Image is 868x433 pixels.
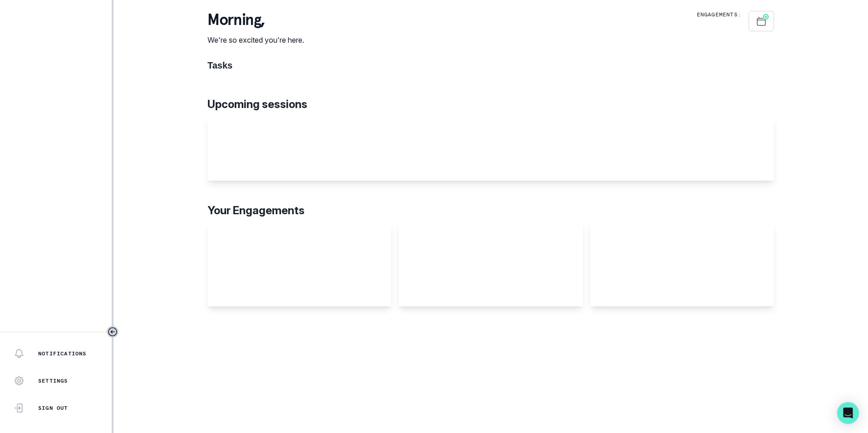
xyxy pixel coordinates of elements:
[207,202,774,219] p: Your Engagements
[207,34,304,45] p: We're so excited you're here.
[38,377,68,384] p: Settings
[207,11,304,29] p: morning ,
[749,11,774,31] button: Schedule Sessions
[107,326,118,338] button: Toggle sidebar
[38,350,87,357] p: Notifications
[697,11,741,18] p: Engagements:
[38,404,68,412] p: Sign Out
[207,96,774,113] p: Upcoming sessions
[837,402,859,424] div: Open Intercom Messenger
[207,60,774,71] h1: Tasks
